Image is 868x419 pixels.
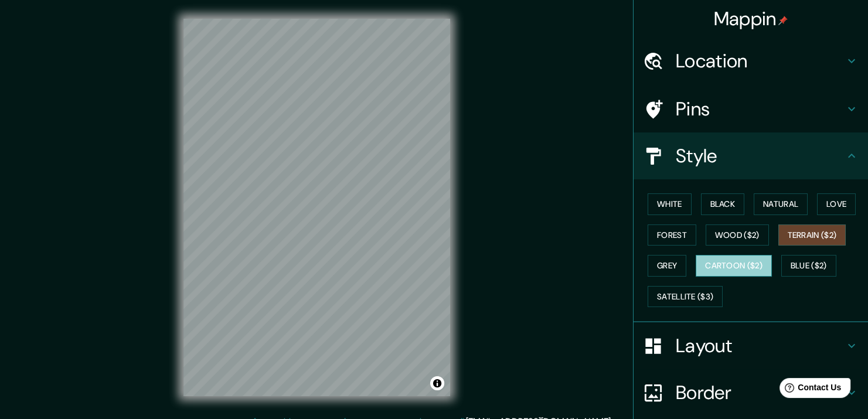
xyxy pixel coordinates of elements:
button: Grey [648,255,686,277]
button: Love [817,193,856,215]
h4: Layout [676,334,845,357]
h4: Border [676,381,845,404]
h4: Location [676,49,845,73]
div: Border [634,369,868,416]
iframe: Help widget launcher [764,373,855,406]
button: Forest [648,224,696,246]
div: Pins [634,86,868,132]
canvas: Map [183,19,450,396]
div: Location [634,38,868,84]
button: Black [701,193,745,215]
button: Terrain ($2) [778,224,846,246]
div: Layout [634,322,868,369]
h4: Style [676,144,845,168]
img: pin-icon.png [778,16,788,25]
button: Toggle attribution [430,376,444,390]
div: Style [634,132,868,179]
button: Blue ($2) [781,255,836,277]
button: White [648,193,692,215]
button: Wood ($2) [706,224,769,246]
h4: Pins [676,97,845,121]
button: Natural [754,193,808,215]
h4: Mappin [714,7,788,30]
button: Satellite ($3) [648,286,723,308]
button: Cartoon ($2) [696,255,772,277]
